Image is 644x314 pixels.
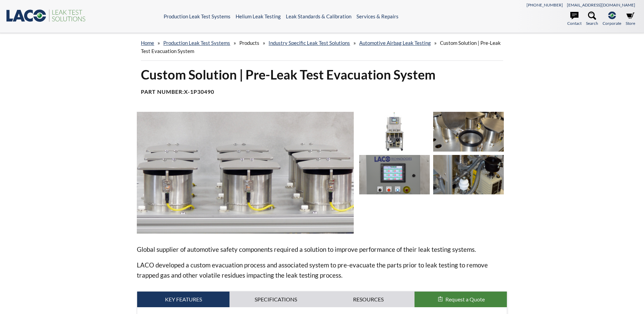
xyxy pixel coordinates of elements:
[567,12,582,27] a: Contact
[236,13,281,19] a: Helium Leak Testing
[137,244,507,255] p: Global supplier of automotive safety components required a solution to improve performance of the...
[527,2,563,7] a: [PHONE_NUMBER]
[184,88,214,95] b: X-1P30490
[359,155,430,195] img: Custom leak test system for auto component testing - control panel
[603,20,621,27] span: Corporate
[141,66,503,83] h1: Custom Solution | Pre-Leak Test Evacuation System
[433,155,504,195] img: Dual Vacuum Pumps
[141,88,503,95] h4: Part Number:
[137,292,229,307] a: Key Features
[164,13,231,19] a: Production Leak Test Systems
[163,40,230,46] a: Production Leak Test Systems
[137,260,507,280] p: LACO developed a custom evacuation process and associated system to pre-evacuate the parts prior ...
[626,12,635,27] a: Store
[359,112,430,152] img: Custom leak test system for auto component testing
[229,292,322,307] a: Specifications
[415,292,507,307] button: Request a Quote
[141,33,503,61] div: » » » » »
[567,2,635,7] a: [EMAIL_ADDRESS][DOMAIN_NAME]
[137,112,353,233] img: Custom leak test system for auto component testing - chamber detail
[239,40,259,46] span: Products
[141,40,154,46] a: home
[433,112,504,152] img: Custom leak test system for auto component testing - open lid
[269,40,350,46] a: Industry Specific Leak Test Solutions
[322,292,415,307] a: Resources
[586,12,598,27] a: Search
[356,13,399,19] a: Services & Repairs
[286,13,351,19] a: Leak Standards & Calibration
[445,296,485,302] span: Request a Quote
[141,40,501,54] span: Custom Solution | Pre-Leak Test Evacuation System
[359,40,431,46] a: Automotive Airbag Leak Testing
